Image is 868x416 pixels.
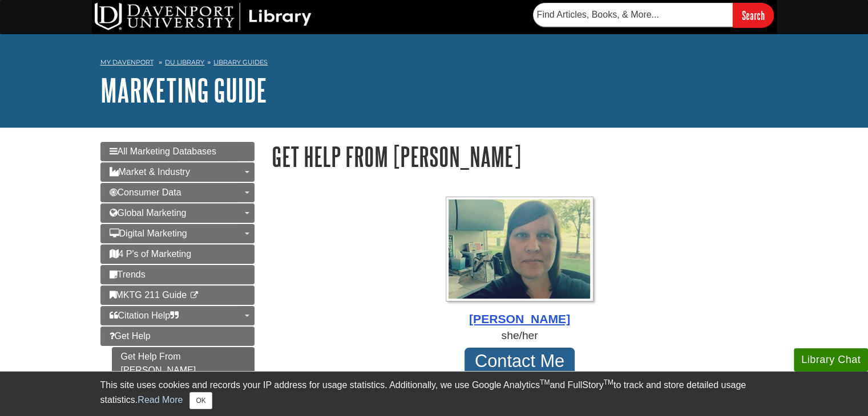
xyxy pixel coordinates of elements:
span: MKTG 211 Guide [110,290,187,300]
a: Read More [138,395,183,405]
span: Citation Help [110,311,179,320]
a: Contact Me [465,348,575,376]
sup: TM [604,378,613,386]
a: Trends [100,265,255,284]
span: Trends [110,270,146,279]
div: [PERSON_NAME] [272,310,768,328]
a: Library Guides [213,58,268,66]
span: Get Help [110,331,151,341]
span: Digital Marketing [110,229,187,238]
nav: breadcrumb [100,55,768,73]
button: Close [189,392,212,409]
img: Profile Photo [446,197,594,301]
div: This site uses cookies and records your IP address for usage statistics. Additionally, we use Goo... [100,378,768,409]
input: Search [733,3,774,27]
sup: TM [540,378,550,386]
a: DU Library [165,58,204,66]
form: Searches DU Library's articles, books, and more [533,3,774,27]
a: MKTG 211 Guide [100,286,255,305]
a: 4 P's of Marketing [100,244,255,264]
span: Market & Industry [110,167,190,177]
span: 4 P's of Marketing [110,249,192,259]
a: Citation Help [100,306,255,325]
a: Get Help [100,327,255,346]
div: she/her [272,328,768,344]
a: Global Marketing [100,203,255,223]
i: This link opens in a new window [189,292,199,299]
a: Marketing Guide [100,72,267,108]
input: Find Articles, Books, & More... [533,3,733,27]
span: Global Marketing [110,208,187,218]
span: All Marketing Databases [110,146,216,156]
a: My Davenport [100,58,154,67]
img: DU Library [95,3,312,30]
button: Library Chat [794,348,868,372]
span: Consumer Data [110,187,181,197]
h1: Get Help From [PERSON_NAME] [272,142,768,171]
a: Market & Industry [100,162,255,182]
a: Profile Photo [PERSON_NAME] [272,197,768,328]
a: All Marketing Databases [100,142,255,161]
a: Get Help From [PERSON_NAME] [112,347,255,380]
a: Consumer Data [100,183,255,202]
a: Digital Marketing [100,224,255,243]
